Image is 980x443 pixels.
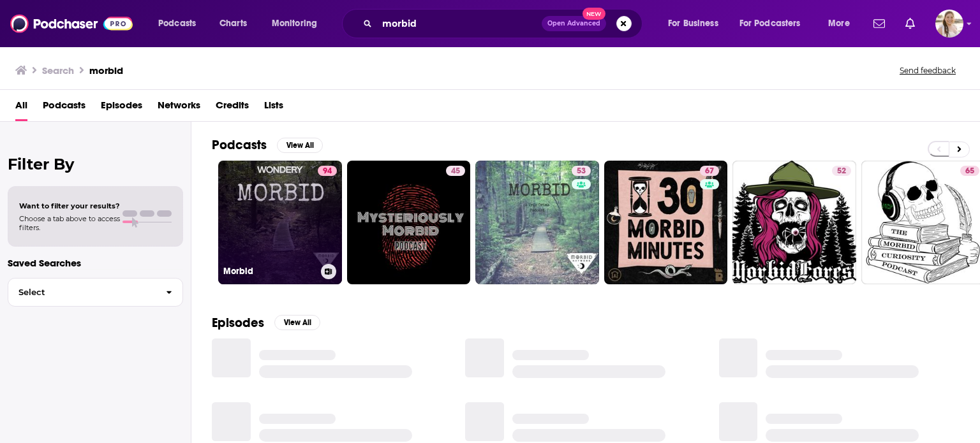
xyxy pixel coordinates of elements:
button: Open AdvancedNew [542,16,606,31]
button: open menu [149,13,212,34]
a: 65 [960,166,979,176]
span: Select [8,288,156,296]
button: Show profile menu [935,10,963,38]
a: All [15,95,27,121]
div: Search podcasts, credits, & more... [354,9,655,38]
a: Networks [158,95,200,121]
button: Select [8,278,183,307]
span: Logged in as acquavie [935,10,963,38]
a: 67 [604,161,728,284]
a: Episodes [101,95,142,121]
span: For Business [668,15,718,33]
span: New [583,8,605,20]
span: For Podcasters [739,15,801,33]
a: Show notifications dropdown [868,13,890,34]
h2: Podcasts [212,137,267,153]
a: Charts [211,13,255,34]
span: 45 [451,165,460,178]
input: Search podcasts, credits, & more... [377,13,542,34]
span: 65 [965,165,974,178]
a: EpisodesView All [212,315,320,331]
span: Open Advanced [547,20,600,27]
button: View All [277,138,323,153]
h3: morbid [89,64,123,76]
span: 67 [705,165,714,178]
span: Monitoring [272,15,317,33]
span: More [828,15,850,33]
span: Choose a tab above to access filters. [19,214,120,232]
span: 53 [577,165,586,178]
a: 53 [572,166,591,176]
span: Want to filter your results? [19,201,120,210]
h3: Search [42,64,74,76]
span: Charts [219,15,247,33]
a: Show notifications dropdown [900,13,920,34]
a: 94 [318,166,337,176]
span: Podcasts [158,15,196,33]
p: Saved Searches [8,257,183,269]
a: 45 [446,166,465,176]
button: open menu [819,13,866,34]
a: 94Morbid [218,161,342,284]
img: User Profile [935,10,963,38]
h2: Episodes [212,315,264,331]
a: Podcasts [43,95,85,121]
a: Lists [264,95,283,121]
a: 53 [475,161,599,284]
h3: Morbid [223,266,316,277]
h2: Filter By [8,155,183,173]
button: Send feedback [896,65,960,76]
img: Podchaser - Follow, Share and Rate Podcasts [10,11,133,36]
a: 67 [700,166,719,176]
span: 52 [837,165,846,178]
a: Credits [216,95,249,121]
button: open menu [659,13,734,34]
button: open menu [263,13,334,34]
button: open menu [731,13,819,34]
a: 52 [732,161,856,284]
a: 45 [347,161,471,284]
span: 94 [323,165,332,178]
a: PodcastsView All [212,137,323,153]
a: 52 [832,166,851,176]
button: View All [274,315,320,330]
